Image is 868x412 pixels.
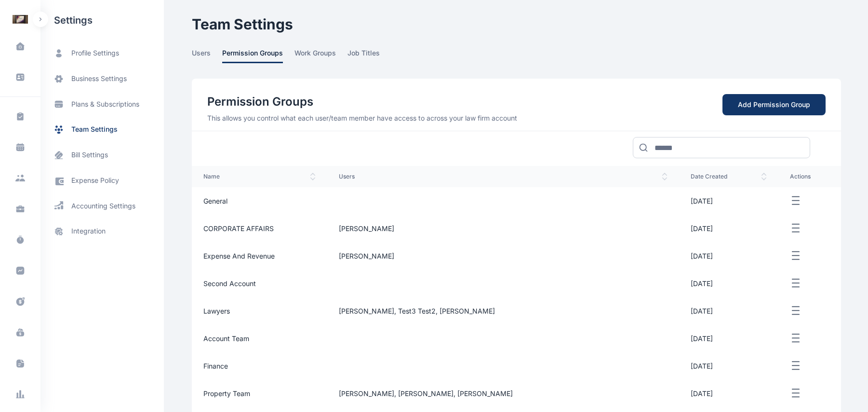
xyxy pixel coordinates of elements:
[347,48,380,63] span: job titles
[71,176,119,186] span: expense policy
[40,117,164,142] a: team settings
[222,48,283,63] span: permission groups
[203,173,316,180] span: name
[71,201,135,211] span: accounting settings
[40,66,164,92] a: business settings
[203,334,249,343] span: Account Team
[203,307,230,315] span: Lawyers
[71,226,106,236] span: integration
[691,307,713,315] span: [DATE]
[339,224,394,233] span: [PERSON_NAME]
[339,389,513,398] span: [PERSON_NAME], [PERSON_NAME], [PERSON_NAME]
[203,279,256,288] span: Second Account
[790,173,829,180] span: actions
[203,252,275,260] span: Expense and Revenue
[71,48,119,58] span: profile settings
[222,48,294,63] a: permission groups
[203,362,228,370] span: Finance
[71,124,118,135] span: team settings
[40,168,164,193] a: expense policy
[71,150,108,160] span: bill settings
[294,48,336,63] span: work groups
[339,307,495,315] span: [PERSON_NAME], Test3 Test2, [PERSON_NAME]
[40,92,164,117] a: plans & subscriptions
[203,224,274,233] span: CORPORATE AFFAIRS
[192,48,211,63] span: users
[691,252,713,260] span: [DATE]
[40,193,164,219] a: accounting settings
[339,173,668,180] span: users
[722,94,826,115] button: Add Permission Group
[192,48,222,63] a: users
[71,74,127,84] span: business settings
[691,362,713,370] span: [DATE]
[347,48,391,63] a: job titles
[207,94,517,110] h2: Permission Groups
[294,48,347,63] a: work groups
[207,113,517,123] p: This allows you control what each user/team member have access to across your law firm account
[40,219,164,244] a: integration
[691,334,713,343] span: [DATE]
[691,224,713,233] span: [DATE]
[691,389,713,398] span: [DATE]
[203,389,250,398] span: Property Team
[40,142,164,168] a: bill settings
[339,252,394,260] span: [PERSON_NAME]
[203,197,227,205] span: General
[71,99,139,109] span: plans & subscriptions
[691,197,713,205] span: [DATE]
[40,41,164,66] a: profile settings
[691,173,767,180] span: date created
[192,15,841,33] h1: Team Settings
[691,279,713,288] span: [DATE]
